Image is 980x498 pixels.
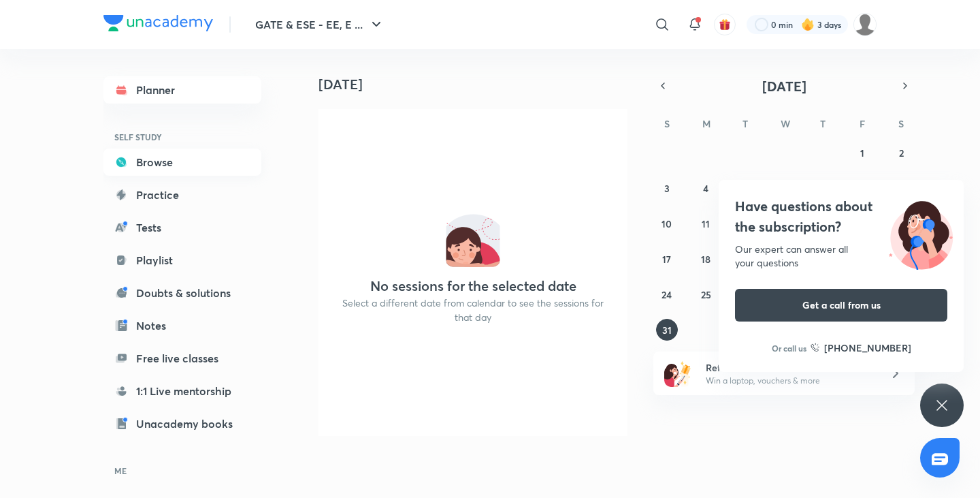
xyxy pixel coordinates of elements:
img: No events [446,213,500,267]
button: August 9, 2025 [890,177,912,199]
abbr: August 3, 2025 [664,182,670,195]
button: August 31, 2025 [656,319,678,341]
span: [DATE] [762,77,806,95]
abbr: August 17, 2025 [662,253,671,266]
a: Company Logo [103,15,213,35]
h6: Refer friends [706,360,873,375]
button: August 5, 2025 [734,177,756,199]
button: Get a call from us [735,289,947,322]
abbr: Friday [860,117,865,130]
button: August 10, 2025 [656,213,678,234]
abbr: Tuesday [742,117,748,130]
a: Notes [103,312,261,339]
abbr: August 31, 2025 [662,324,672,337]
h4: [DATE] [318,76,638,93]
abbr: August 1, 2025 [860,146,864,159]
a: 1:1 Live mentorship [103,377,261,405]
button: August 24, 2025 [656,283,678,305]
button: August 8, 2025 [851,177,873,199]
button: August 1, 2025 [851,142,873,164]
h6: SELF STUDY [103,125,261,149]
abbr: Monday [702,117,710,130]
h4: Have questions about the subscription? [735,196,947,237]
h4: No sessions for the selected date [370,278,576,294]
img: streak [801,18,815,31]
a: Doubts & solutions [103,279,261,307]
abbr: August 2, 2025 [899,146,904,159]
img: avatar [719,18,731,31]
button: GATE & ESE - EE, E ... [247,11,393,38]
img: referral [664,360,691,387]
button: August 18, 2025 [695,248,717,270]
abbr: Sunday [664,117,670,130]
a: Unacademy books [103,410,261,437]
button: August 2, 2025 [890,142,912,164]
a: [PHONE_NUMBER] [811,341,911,355]
a: Practice [103,181,261,208]
abbr: Saturday [898,117,904,130]
a: Planner [103,76,261,104]
abbr: August 24, 2025 [661,288,672,301]
button: avatar [714,14,736,35]
abbr: August 18, 2025 [701,253,710,266]
p: Win a laptop, vouchers & more [706,375,873,387]
abbr: August 10, 2025 [661,217,672,230]
abbr: August 25, 2025 [701,288,711,301]
button: August 3, 2025 [656,177,678,199]
abbr: August 4, 2025 [703,182,708,195]
abbr: Wednesday [781,117,790,130]
abbr: August 11, 2025 [702,217,710,230]
p: Select a different date from calendar to see the sessions for that day [335,296,611,324]
button: [DATE] [672,76,896,95]
button: August 6, 2025 [773,177,795,199]
p: Or call us [772,342,806,354]
a: Playlist [103,247,261,274]
h6: [PHONE_NUMBER] [824,341,911,355]
div: Our expert can answer all your questions [735,243,947,270]
button: August 17, 2025 [656,248,678,270]
a: Free live classes [103,345,261,372]
button: August 25, 2025 [695,283,717,305]
button: August 11, 2025 [695,213,717,234]
img: Tarun Kumar [853,13,877,36]
button: August 7, 2025 [812,177,834,199]
button: August 4, 2025 [695,177,717,199]
abbr: Thursday [820,117,826,130]
img: ttu_illustration_new.svg [878,196,964,270]
a: Tests [103,214,261,241]
a: Browse [103,149,261,176]
img: Company Logo [103,15,213,31]
h6: ME [103,459,261,482]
